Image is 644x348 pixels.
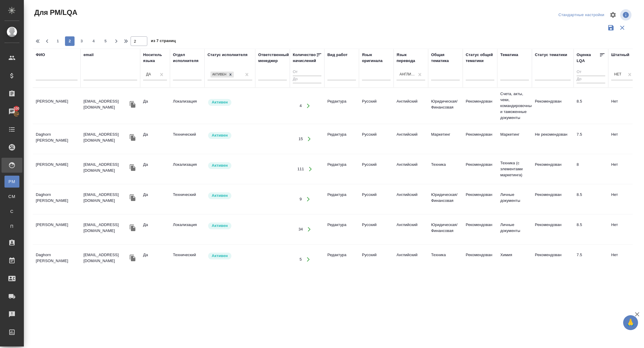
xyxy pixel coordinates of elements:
[33,249,80,270] td: Daghorn [PERSON_NAME]
[208,52,247,58] div: Статус исполнителя
[428,129,463,149] td: Маркетинг
[83,252,128,264] p: [EMAIL_ADDRESS][DOMAIN_NAME]
[212,223,228,229] p: Активен
[300,103,302,109] div: 4
[140,129,170,149] td: Да
[128,100,137,109] button: Скопировать
[89,36,98,46] button: 4
[1,104,22,119] a: 100
[151,37,176,46] span: из 7 страниц
[577,162,605,168] div: перевод хороший. Желательно использовать переводчика с редактором, но для несложных заказов возмо...
[617,22,628,33] button: Сбросить фильтры
[101,38,110,44] span: 5
[146,72,151,77] div: Да
[101,36,110,46] button: 5
[208,132,252,140] div: Рядовой исполнитель: назначай с учетом рейтинга
[428,189,463,210] td: Юридическая/Финансовая
[170,159,205,180] td: Локализация
[608,159,638,180] td: Нет
[4,176,19,188] a: PM
[140,189,170,210] td: Да
[53,36,63,46] button: 1
[463,95,497,116] td: Рекомендован
[170,95,205,116] td: Локализация
[394,129,428,149] td: Английский
[431,52,460,64] div: Общая тематика
[359,219,394,240] td: Русский
[620,9,633,21] span: Посмотреть информацию
[428,219,463,240] td: Юридическая/Финансовая
[83,192,128,204] p: [EMAIL_ADDRESS][DOMAIN_NAME]
[500,52,518,58] div: Тематика
[300,196,302,202] div: 9
[128,193,137,202] button: Скопировать
[302,193,314,205] button: Открыть работы
[359,129,394,149] td: Русский
[577,76,605,83] input: До
[297,166,304,172] div: 111
[7,223,16,229] span: П
[324,159,359,180] td: Редактура
[359,249,394,270] td: Русский
[394,219,428,240] td: Английский
[208,98,252,106] div: Рядовой исполнитель: назначай с учетом рейтинга
[463,159,497,180] td: Рекомендован
[608,219,638,240] td: Нет
[140,219,170,240] td: Да
[532,95,574,116] td: Рекомендован
[170,189,205,210] td: Технический
[170,219,205,240] td: Локализация
[614,72,621,77] div: Нет
[497,249,532,270] td: Химия
[208,222,252,230] div: Рядовой исполнитель: назначай с учетом рейтинга
[497,189,532,210] td: Личные документы
[33,189,80,210] td: Daghorn [PERSON_NAME]
[140,249,170,270] td: Да
[212,193,228,199] p: Активен
[298,136,303,142] div: 15
[463,129,497,149] td: Рекомендован
[210,71,234,78] div: Активен
[83,132,128,143] p: [EMAIL_ADDRESS][DOMAIN_NAME]
[463,219,497,240] td: Рекомендован
[128,253,137,262] button: Скопировать
[298,226,303,232] div: 34
[208,162,252,170] div: Рядовой исполнитель: назначай с учетом рейтинга
[577,98,605,104] div: перевод отличный. Редактура не нужна, корректор/ приемка по качеству может быть нужна
[302,253,314,266] button: Открыть работы
[497,157,532,181] td: Техника (с элементами маркетинга)
[4,191,19,202] a: CM
[608,95,638,116] td: Нет
[577,132,605,137] div: перевод хороший. Желательно использовать переводчика с редактором, но для несложных заказов возмо...
[394,159,428,180] td: Английский
[532,219,574,240] td: Рекомендован
[33,219,80,240] td: [PERSON_NAME]
[208,252,252,260] div: Рядовой исполнитель: назначай с учетом рейтинга
[83,52,94,58] div: email
[303,133,315,145] button: Открыть работы
[497,219,532,240] td: Личные документы
[532,189,574,210] td: Рекомендован
[33,159,80,180] td: [PERSON_NAME]
[324,249,359,270] td: Редактура
[300,256,302,262] div: 5
[497,129,532,149] td: Маркетинг
[324,189,359,210] td: Редактура
[140,159,170,180] td: Да
[466,52,494,64] div: Статус общей тематики
[608,189,638,210] td: Нет
[577,69,605,76] input: От
[463,249,497,270] td: Рекомендован
[394,249,428,270] td: Английский
[608,129,638,149] td: Нет
[128,223,137,232] button: Скопировать
[324,129,359,149] td: Редактура
[577,52,599,64] div: Оценка LQA
[428,159,463,180] td: Техника
[532,249,574,270] td: Рекомендован
[362,52,391,64] div: Язык оригинала
[302,100,314,112] button: Открыть работы
[7,194,16,199] span: CM
[212,163,228,168] p: Активен
[606,8,620,22] span: Настроить таблицу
